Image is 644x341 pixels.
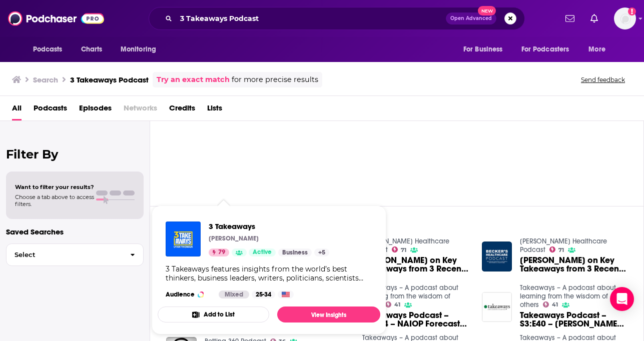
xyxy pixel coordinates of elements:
[586,10,602,27] a: Show notifications dropdown
[543,301,558,307] a: 41
[207,100,222,120] a: Lists
[520,311,627,328] a: Takeaways Podcast – S3:E40 – Hayim Mizrachi on the John Sanders Podcast
[463,42,503,56] span: For Business
[6,243,144,266] button: Select
[610,287,634,311] div: Open Intercom Messenger
[362,311,470,328] a: Takeaways Podcast – S3:E34 – NAIOP Forecast 2020
[166,290,211,298] h3: Audience
[478,6,496,15] span: New
[521,42,569,56] span: For Podcasters
[515,40,584,59] button: open menu
[33,75,58,84] h3: Search
[614,7,636,29] button: Show profile menu
[277,306,380,322] a: View Insights
[614,7,636,29] span: Logged in as gabriellaippaso
[209,248,229,256] a: 79
[121,42,156,56] span: Monitoring
[394,302,400,307] span: 41
[7,251,122,258] span: Select
[70,75,149,84] h3: 3 Takeaways Podcast
[8,9,104,28] img: Podchaser - Follow, Share and Rate Podcasts
[446,12,496,24] button: Open AdvancedNew
[549,246,564,252] a: 71
[176,10,446,26] input: Search podcasts, credits, & more...
[278,248,312,256] a: Business
[6,147,144,161] h2: Filter By
[114,40,169,59] button: open menu
[209,221,329,231] a: 3 Takeaways
[561,10,578,27] a: Show notifications dropdown
[252,290,275,298] div: 25-34
[249,248,276,256] a: Active
[33,42,63,56] span: Podcasts
[26,40,76,59] button: open menu
[362,256,470,273] span: [PERSON_NAME] on Key Takeaways from 3 Recent Podcast Guests
[15,183,94,190] span: Want to filter your results?
[158,306,269,322] button: Add to List
[558,248,564,252] span: 71
[520,237,607,254] a: Becker’s Healthcare Podcast
[588,42,605,56] span: More
[482,292,512,322] img: Takeaways Podcast – S3:E40 – Hayim Mizrachi on the John Sanders Podcast
[253,247,272,257] span: Active
[6,227,144,236] p: Saved Searches
[219,290,249,298] div: Mixed
[578,75,628,84] button: Send feedback
[166,264,372,282] div: 3 Takeaways features insights from the world’s best thinkers, business leaders, writers, politici...
[157,74,230,85] a: Try an exact match
[169,100,195,120] a: Credits
[79,100,112,120] a: Episodes
[520,283,616,309] a: Takeaways – A podcast about learning from the wisdom of others
[362,283,458,309] a: Takeaways – A podcast about learning from the wisdom of others
[456,40,515,59] button: open menu
[81,42,103,56] span: Charts
[520,256,627,273] a: Scott Becker on Key Takeaways from 3 Recent Podcast Recordings
[149,7,525,30] div: Search podcasts, credits, & more...
[232,74,318,85] span: for more precise results
[12,100,22,120] a: All
[520,311,627,328] span: Takeaways Podcast – S3:E40 – [PERSON_NAME] on the [PERSON_NAME] Podcast
[209,234,259,242] p: [PERSON_NAME]
[520,256,627,273] span: [PERSON_NAME] on Key Takeaways from 3 Recent Podcast Recordings
[362,256,470,273] a: Scott Becker on Key Takeaways from 3 Recent Podcast Guests
[166,221,201,256] img: 3 Takeaways
[552,302,558,307] span: 41
[614,7,636,29] img: User Profile
[450,16,492,21] span: Open Advanced
[34,100,67,120] a: Podcasts
[362,237,449,254] a: Becker’s Healthcare Podcast
[401,248,406,252] span: 71
[124,100,157,120] span: Networks
[392,246,406,252] a: 71
[628,7,636,15] svg: Add a profile image
[482,241,512,272] img: Scott Becker on Key Takeaways from 3 Recent Podcast Recordings
[171,97,268,194] a: 65
[15,193,94,207] span: Choose a tab above to access filters.
[581,40,618,59] button: open menu
[385,301,400,307] a: 41
[75,40,109,59] a: Charts
[314,248,329,256] a: +5
[218,247,225,257] span: 79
